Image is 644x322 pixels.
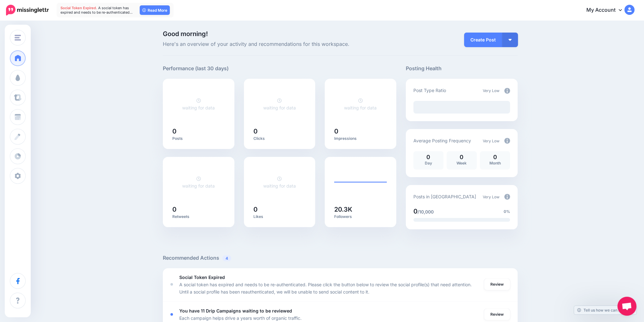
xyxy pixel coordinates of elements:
[172,128,225,134] h5: 0
[179,281,478,295] p: A social token has expired and needs to be re-authenticated. Please click the button below to rev...
[163,40,396,48] span: Here's an overview of your activity and recommendations for this workspace.
[344,98,377,110] a: waiting for data
[172,214,225,219] p: Retweets
[489,161,501,165] span: Month
[574,306,636,314] a: Tell us how we can improve
[182,176,215,189] a: waiting for data
[406,65,518,72] h5: Posting Health
[483,88,500,93] span: Very Low
[170,283,173,286] div: <div class='status-dot small red margin-right'></div>Error
[170,313,173,316] div: <div class='status-dot small red margin-right'></div>Error
[508,39,512,41] img: arrow-down-white.png
[483,195,500,199] span: Very Low
[163,65,229,72] h5: Performance (last 30 days)
[140,5,170,15] a: Read More
[425,161,432,165] span: Day
[413,193,476,200] p: Posts in [GEOGRAPHIC_DATA]
[417,154,440,160] p: 0
[253,206,306,213] h5: 0
[504,138,510,144] img: info-circle-grey.png
[179,308,292,313] b: You have 11 Drip Campaigns waiting to be reviewed
[163,254,518,262] h5: Recommended Actions
[61,6,97,10] span: Social Token Expired.
[483,154,507,160] p: 0
[504,208,510,215] span: 0%
[172,136,225,141] p: Posts
[484,309,510,320] a: Review
[334,206,387,213] h5: 20.3K
[413,207,418,215] span: 0
[413,137,471,144] p: Average Posting Frequency
[504,194,510,200] img: info-circle-grey.png
[15,35,21,40] img: menu.png
[163,30,208,38] span: Good morning!
[334,214,387,219] p: Followers
[580,3,634,18] a: My Account
[182,98,215,110] a: waiting for data
[617,297,636,316] a: Open chat
[483,139,500,143] span: Very Low
[334,128,387,134] h5: 0
[263,176,296,189] a: waiting for data
[464,33,502,47] a: Create Post
[504,88,510,94] img: info-circle-grey.png
[263,98,296,110] a: waiting for data
[456,161,467,165] span: Week
[334,136,387,141] p: Impressions
[61,6,133,15] span: A social token has expired and needs to be re-authenticated…
[222,255,231,261] span: 4
[450,154,474,160] p: 0
[253,136,306,141] p: Clicks
[418,209,434,214] span: /10,000
[179,275,225,280] b: Social Token Expired
[253,214,306,219] p: Likes
[253,128,306,134] h5: 0
[484,279,510,290] a: Review
[413,87,446,94] p: Post Type Ratio
[172,206,225,213] h5: 0
[179,314,302,322] p: Each campaign helps drive a years worth of organic traffic.
[6,5,49,15] img: Missinglettr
